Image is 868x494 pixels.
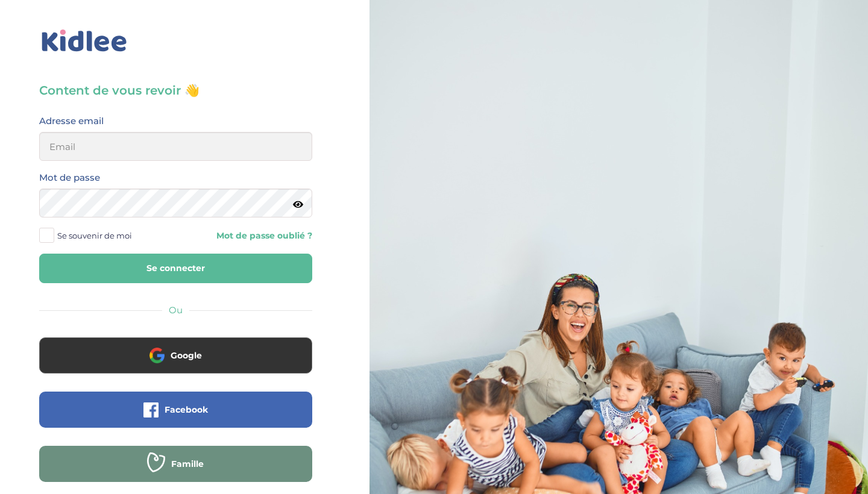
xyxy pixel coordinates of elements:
h3: Content de vous revoir 👋 [39,82,312,99]
button: Se connecter [39,254,312,283]
a: Google [39,358,312,369]
button: Facebook [39,392,312,428]
label: Mot de passe [39,170,100,186]
a: Mot de passe oublié ? [184,230,312,242]
a: Facebook [39,412,312,424]
a: Famille [39,466,312,478]
span: Famille [171,458,204,470]
img: facebook.png [143,402,159,417]
span: Google [171,349,202,361]
img: google.png [149,348,165,363]
span: Facebook [165,404,208,416]
button: Google [39,337,312,374]
span: Se souvenir de moi [57,228,132,243]
input: Email [39,132,312,161]
img: logo_kidlee_bleu [39,27,130,55]
span: Ou [169,304,183,316]
button: Famille [39,446,312,482]
label: Adresse email [39,113,104,129]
